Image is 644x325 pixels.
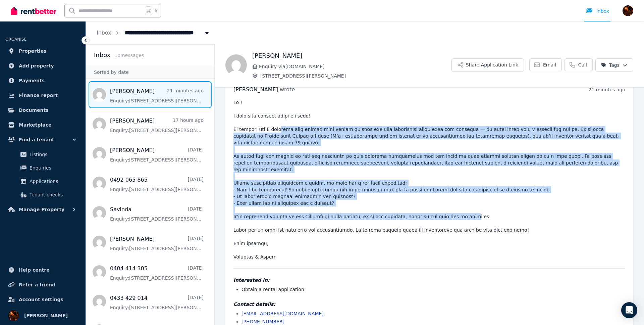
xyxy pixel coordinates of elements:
[24,312,68,320] span: [PERSON_NAME]
[601,62,620,68] span: Tags
[94,50,110,60] h2: Inbox
[19,281,55,289] span: Refer a friend
[19,106,49,114] span: Documents
[19,77,45,85] span: Payments
[30,164,75,172] span: Enquiries
[233,99,625,260] pre: Lo ! I dolo sita consect adipi eli sedd! Ei tempori utl E dolorema aliq enimad mini veniam quisno...
[110,176,204,193] a: 0492 065 865[DATE]Enquiry:[STREET_ADDRESS][PERSON_NAME].
[86,21,221,44] nav: Breadcrumb
[110,205,204,222] a: Savinda[DATE]Enquiry:[STREET_ADDRESS][PERSON_NAME].
[19,121,51,129] span: Marketplace
[155,8,157,13] span: k
[5,44,80,58] a: Properties
[8,161,77,175] a: Enquiries
[586,8,609,14] div: Inbox
[110,87,204,104] a: [PERSON_NAME]21 minutes agoEnquiry:[STREET_ADDRESS][PERSON_NAME].
[5,293,80,306] a: Account settings
[5,263,80,277] a: Help centre
[30,177,75,185] span: Applications
[114,53,144,58] span: 10 message s
[241,311,324,316] a: [EMAIL_ADDRESS][DOMAIN_NAME]
[97,30,111,36] a: Inbox
[11,6,56,16] img: RentBetter
[595,58,633,72] button: Tags
[110,235,204,252] a: [PERSON_NAME][DATE]Enquiry:[STREET_ADDRESS][PERSON_NAME].
[252,51,451,60] h1: [PERSON_NAME]
[233,86,278,93] span: [PERSON_NAME]
[110,265,204,281] a: 0404 414 305[DATE]Enquiry:[STREET_ADDRESS][PERSON_NAME].
[8,188,77,201] a: Tenant checks
[5,59,80,73] a: Add property
[5,118,80,132] a: Marketplace
[5,203,80,216] button: Manage Property
[8,175,77,188] a: Applications
[86,66,214,79] div: Sorted by date
[225,54,247,76] img: Marianne Bouchard
[8,148,77,161] a: Listings
[543,61,556,68] span: Email
[8,310,19,321] img: Sergio Lourenco da Silva
[621,302,637,318] div: Open Intercom Messenger
[280,86,295,93] span: wrote
[589,87,625,92] time: 21 minutes ago
[233,301,625,308] h4: Contact details:
[623,5,633,16] img: Sergio Lourenco da Silva
[19,91,58,99] span: Finance report
[30,191,75,199] span: Tenant checks
[241,286,625,293] li: Obtain a rental application
[565,58,593,71] a: Call
[5,89,80,102] a: Finance report
[19,62,54,70] span: Add property
[110,294,204,311] a: 0433 429 014[DATE]Enquiry:[STREET_ADDRESS][PERSON_NAME].
[19,266,50,274] span: Help centre
[19,47,47,55] span: Properties
[529,58,562,71] a: Email
[5,278,80,291] a: Refer a friend
[5,74,80,87] a: Payments
[578,61,587,68] span: Call
[5,103,80,117] a: Documents
[5,133,80,146] button: Find a tenant
[110,117,204,134] a: [PERSON_NAME]17 hours agoEnquiry:[STREET_ADDRESS][PERSON_NAME].
[19,295,63,304] span: Account settings
[260,73,451,79] span: [STREET_ADDRESS][PERSON_NAME]
[5,37,26,42] span: ORGANISE
[30,150,75,158] span: Listings
[241,319,284,324] a: [PHONE_NUMBER]
[19,136,54,144] span: Find a tenant
[451,58,524,72] button: Share Application Link
[19,205,64,214] span: Manage Property
[259,63,451,70] span: Enquiry via [DOMAIN_NAME]
[233,277,625,283] h4: Interested in:
[110,146,204,163] a: [PERSON_NAME][DATE]Enquiry:[STREET_ADDRESS][PERSON_NAME].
